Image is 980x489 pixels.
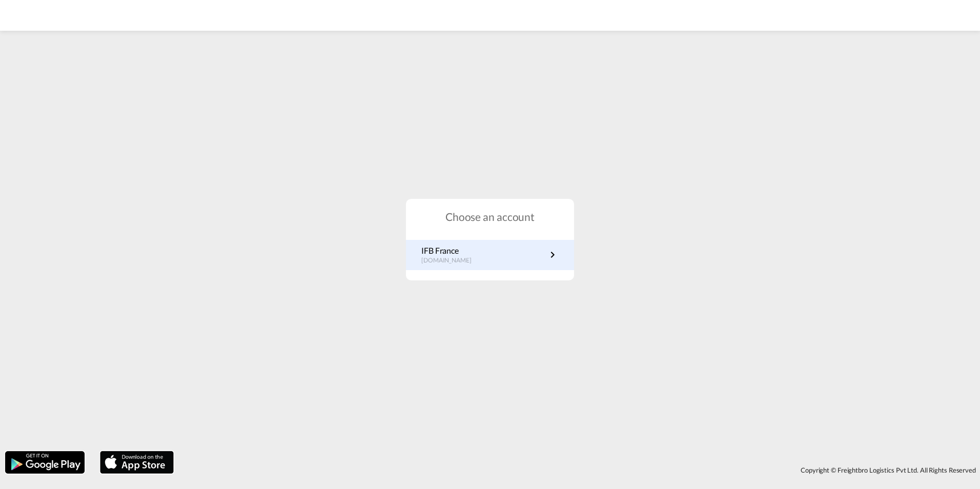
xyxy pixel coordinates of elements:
[421,245,559,265] a: IFB France[DOMAIN_NAME]
[546,249,559,261] md-icon: icon-chevron-right
[406,209,574,224] h1: Choose an account
[421,256,482,265] p: [DOMAIN_NAME]
[99,450,175,475] img: apple.png
[4,450,86,475] img: google.png
[421,245,482,256] p: IFB France
[179,461,980,479] div: Copyright © Freightbro Logistics Pvt Ltd. All Rights Reserved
